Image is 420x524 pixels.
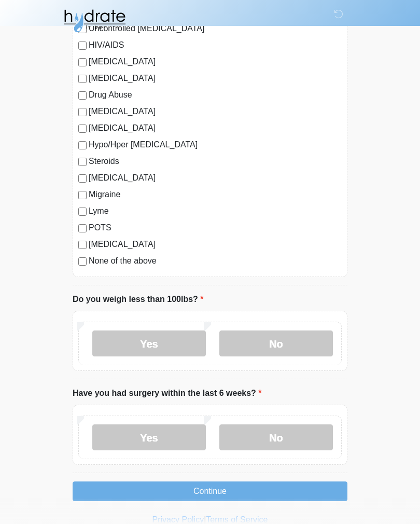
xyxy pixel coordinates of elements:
label: [MEDICAL_DATA] [89,172,342,184]
label: No [219,330,333,356]
a: | [204,515,206,524]
input: Steroids [78,158,87,166]
label: Steroids [89,155,342,168]
label: No [219,424,333,450]
input: [MEDICAL_DATA] [78,174,87,183]
label: [MEDICAL_DATA] [89,238,342,251]
input: [MEDICAL_DATA] [78,241,87,249]
input: Migraine [78,191,87,199]
button: Continue [73,481,347,501]
input: Drug Abuse [78,91,87,100]
input: [MEDICAL_DATA] [78,58,87,66]
input: POTS [78,224,87,232]
input: HIV/AIDS [78,42,87,50]
label: Yes [92,424,206,450]
label: POTS [89,222,342,234]
label: HIV/AIDS [89,39,342,51]
label: [MEDICAL_DATA] [89,56,342,68]
label: [MEDICAL_DATA] [89,105,342,118]
label: [MEDICAL_DATA] [89,72,342,85]
label: Hypo/Hper [MEDICAL_DATA] [89,139,342,151]
input: None of the above [78,257,87,266]
label: Drug Abuse [89,89,342,101]
label: Yes [92,330,206,356]
label: Do you weigh less than 100lbs? [73,293,204,306]
input: [MEDICAL_DATA] [78,75,87,83]
input: Hypo/Hper [MEDICAL_DATA] [78,141,87,149]
label: None of the above [89,255,342,267]
a: Terms of Service [206,515,268,524]
label: Have you had surgery within the last 6 weeks? [73,387,262,399]
input: [MEDICAL_DATA] [78,125,87,133]
input: [MEDICAL_DATA] [78,108,87,116]
label: Lyme [89,205,342,217]
input: Lyme [78,208,87,216]
label: Migraine [89,188,342,201]
a: Privacy Policy [152,515,204,524]
label: [MEDICAL_DATA] [89,122,342,134]
img: Hydrate IV Bar - Fort Collins Logo [62,8,127,34]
